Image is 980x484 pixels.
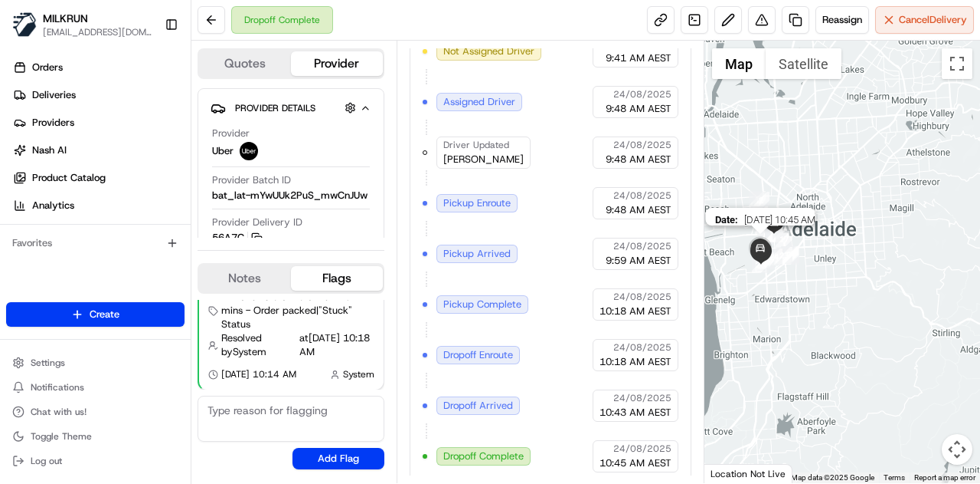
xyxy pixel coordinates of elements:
[6,110,191,135] a: Providers
[875,6,974,34] button: CancelDelivery
[443,348,513,362] span: Dropoff Enroute
[942,48,972,79] button: Toggle fullscreen view
[32,116,74,130] span: Providers
[6,138,191,163] a: Nash AI
[443,139,509,151] span: Driver Updated
[708,463,759,483] a: Open this area in Google Maps (opens a new window)
[291,51,383,76] button: Provider
[712,48,766,79] button: Show street map
[291,266,383,291] button: Flags
[6,302,185,327] button: Create
[708,463,759,483] img: Google
[6,55,191,80] a: Orders
[613,240,671,252] span: 24/08/2025
[443,247,511,261] span: Pickup Arrived
[606,203,671,217] span: 9:48 AM AEST
[599,456,671,470] span: 10:45 AM AEST
[199,266,291,291] button: Notes
[292,448,384,469] button: Add Flag
[714,214,737,226] span: Date :
[443,95,515,109] span: Assigned Driver
[749,191,766,208] div: 1
[31,357,65,369] span: Settings
[776,247,792,264] div: 23
[235,102,315,114] span: Provider Details
[443,298,521,311] span: Pickup Complete
[6,401,185,423] button: Chat with us!
[914,473,975,482] a: Report a map error
[791,473,874,482] span: Map data ©2025 Google
[766,249,782,265] div: 24
[599,305,671,318] span: 10:18 AM AEST
[443,196,511,210] span: Pickup Enroute
[443,399,513,413] span: Dropoff Arrived
[743,214,815,226] span: [DATE] 10:45 AM
[613,443,671,455] span: 24/08/2025
[613,392,671,404] span: 24/08/2025
[12,12,37,37] img: MILKRUN
[6,450,185,472] button: Log out
[212,144,234,158] span: Uber
[606,102,671,116] span: 9:48 AM AEST
[815,6,869,34] button: Reassign
[613,291,671,303] span: 24/08/2025
[221,290,374,331] span: Driver at store more than 15 mins - Order packed | "Stuck" Status
[884,473,905,482] a: Terms (opens in new tab)
[752,256,769,273] div: 26
[6,231,185,255] div: Favorites
[31,455,62,467] span: Log out
[6,352,185,374] button: Settings
[443,44,534,58] span: Not Assigned Driver
[704,464,792,483] div: Location Not Live
[599,355,671,369] span: 10:18 AM AEST
[942,434,972,465] button: Map camera controls
[782,248,799,265] div: 19
[599,406,671,420] span: 10:43 AM AEST
[32,171,106,185] span: Product Catalog
[212,189,367,202] span: bat_lat-mYwUUk2PuS_mwCnJUw
[899,13,967,27] span: Cancel Delivery
[6,6,158,43] button: MILKRUNMILKRUN[EMAIL_ADDRESS][DOMAIN_NAME]
[6,426,185,447] button: Toggle Theme
[43,11,88,26] button: MILKRUN
[606,51,671,65] span: 9:41 AM AEST
[199,51,291,76] button: Quotes
[613,88,671,100] span: 24/08/2025
[31,381,84,393] span: Notifications
[606,153,671,166] span: 9:48 AM AEST
[90,308,119,321] span: Create
[32,143,67,157] span: Nash AI
[766,48,841,79] button: Show satellite imagery
[212,173,291,187] span: Provider Batch ID
[211,95,371,120] button: Provider Details
[6,377,185,398] button: Notifications
[212,231,263,245] button: 56A7C
[613,341,671,354] span: 24/08/2025
[776,231,792,248] div: 17
[6,166,191,190] a: Product Catalog
[32,88,76,102] span: Deliveries
[31,430,92,443] span: Toggle Theme
[443,153,524,166] span: [PERSON_NAME]
[613,189,671,202] span: 24/08/2025
[32,199,74,212] span: Analytics
[443,449,524,463] span: Dropoff Complete
[343,368,374,380] span: System
[6,193,191,218] a: Analytics
[212,127,250,140] span: Provider
[299,331,374,359] span: at [DATE] 10:18 AM
[606,254,671,268] span: 9:59 AM AEST
[240,142,258,160] img: uber-new-logo.jpeg
[757,252,774,269] div: 25
[782,246,799,263] div: 22
[822,13,862,27] span: Reassign
[751,206,768,223] div: 3
[221,331,296,359] span: Resolved by System
[221,368,296,380] span: [DATE] 10:14 AM
[43,26,152,38] button: [EMAIL_ADDRESS][DOMAIN_NAME]
[31,406,87,418] span: Chat with us!
[32,61,63,74] span: Orders
[6,83,191,107] a: Deliveries
[212,216,302,229] span: Provider Delivery ID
